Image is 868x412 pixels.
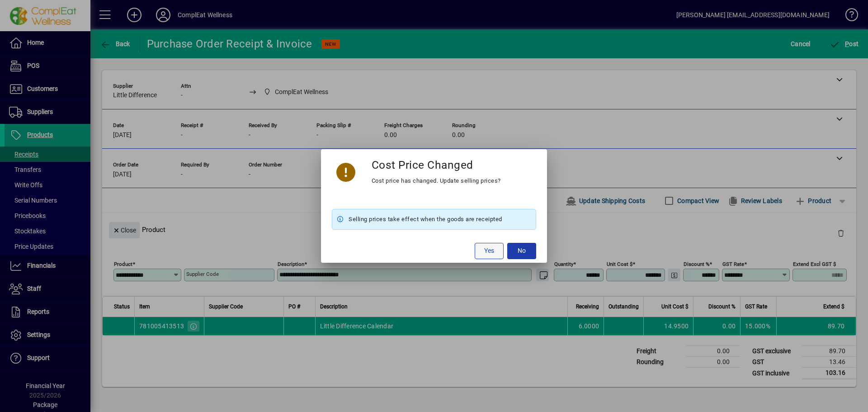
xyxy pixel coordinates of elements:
button: Yes [475,243,504,259]
div: Cost price has changed. Update selling prices? [372,175,501,186]
span: No [518,246,526,256]
h3: Cost Price Changed [372,158,473,171]
button: No [507,243,536,259]
span: Yes [484,246,494,256]
span: Selling prices take effect when the goods are receipted [349,214,502,225]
